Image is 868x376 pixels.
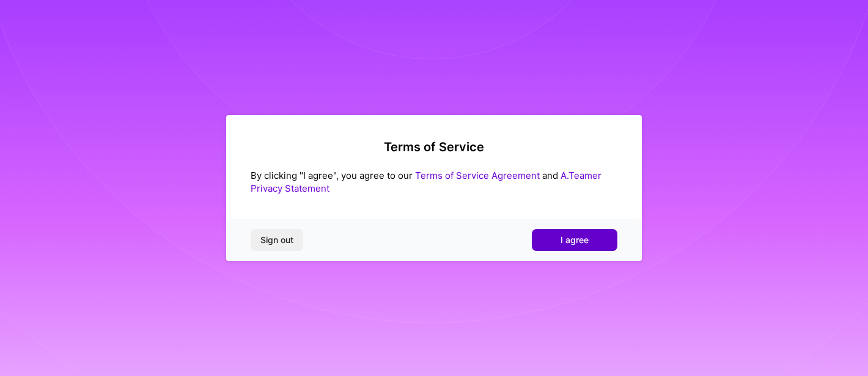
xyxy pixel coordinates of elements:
[415,170,540,181] a: Terms of Service Agreement
[260,234,293,246] span: Sign out
[251,140,617,154] h2: Terms of Service
[561,234,589,246] span: I agree
[251,169,617,195] div: By clicking "I agree", you agree to our and
[532,229,617,251] button: I agree
[251,229,303,251] button: Sign out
